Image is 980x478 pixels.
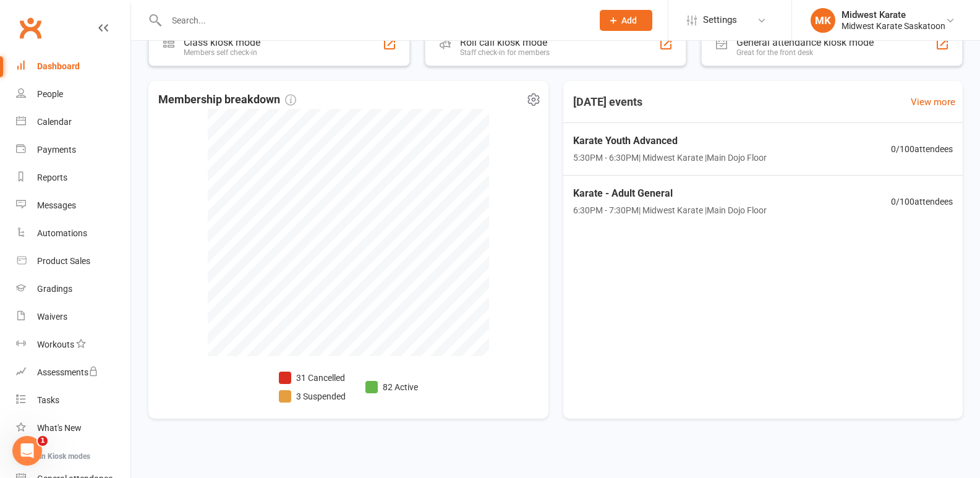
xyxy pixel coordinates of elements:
[573,133,767,149] span: Karate Youth Advanced
[184,36,260,48] div: Class kiosk mode
[37,423,82,433] div: What's New
[37,145,76,155] div: Payments
[703,6,737,34] span: Settings
[460,36,550,48] div: Roll call kiosk mode
[811,8,835,33] div: MK
[37,173,67,182] div: Reports
[16,275,130,303] a: Gradings
[37,61,80,71] div: Dashboard
[279,390,346,403] li: 3 Suspended
[16,247,130,275] a: Product Sales
[12,436,42,466] iframe: Intercom live chat
[16,331,130,359] a: Workouts
[37,339,74,349] div: Workouts
[16,192,130,220] a: Messages
[16,359,130,386] a: Assessments
[842,9,945,20] div: Midwest Karate
[736,48,874,57] div: Great for the front desk
[736,36,874,48] div: General attendance kiosk mode
[37,200,76,210] div: Messages
[16,164,130,192] a: Reports
[621,15,637,25] span: Add
[911,95,955,109] a: View more
[573,203,767,217] span: 6:30PM - 7:30PM | Midwest Karate | Main Dojo Floor
[891,195,953,208] span: 0 / 100 attendees
[37,228,87,238] div: Automations
[37,256,90,266] div: Product Sales
[37,89,63,99] div: People
[460,48,550,57] div: Staff check-in for members
[16,53,130,80] a: Dashboard
[16,220,130,247] a: Automations
[37,312,67,322] div: Waivers
[184,48,260,57] div: Members self check-in
[16,108,130,136] a: Calendar
[279,371,346,385] li: 31 Cancelled
[16,386,130,414] a: Tasks
[891,142,953,156] span: 0 / 100 attendees
[37,367,98,377] div: Assessments
[37,284,72,294] div: Gradings
[573,151,767,164] span: 5:30PM - 6:30PM | Midwest Karate | Main Dojo Floor
[16,414,130,442] a: What's New
[16,303,130,331] a: Waivers
[842,20,945,32] div: Midwest Karate Saskatoon
[365,380,418,394] li: 82 Active
[38,436,48,446] span: 1
[37,117,72,127] div: Calendar
[163,12,584,29] input: Search...
[573,186,767,202] span: Karate - Adult General
[563,91,652,113] h3: [DATE] events
[158,91,296,109] span: Membership breakdown
[16,80,130,108] a: People
[600,10,652,31] button: Add
[37,395,59,405] div: Tasks
[16,136,130,164] a: Payments
[15,12,46,43] a: Clubworx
